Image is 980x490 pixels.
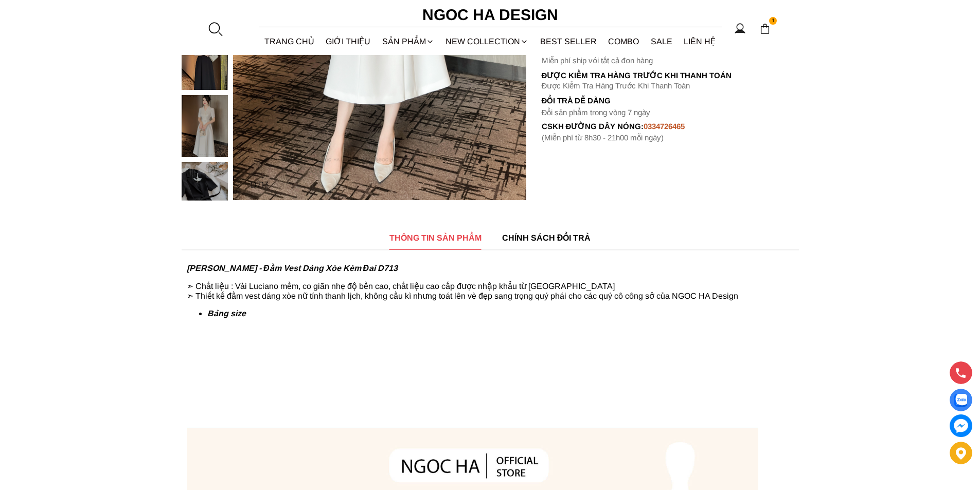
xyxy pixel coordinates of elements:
a: LIÊN HỆ [678,28,722,55]
img: img-CART-ICON-ksit0nf1 [759,23,771,34]
a: GIỚI THIỆU [320,28,377,55]
strong: [PERSON_NAME] - Đầm Vest Dáng Xòe Kèm Đai D713 [187,264,398,273]
img: Irene Dress - Đầm Vest Dáng Xòe Kèm Đai D713_mini_4 [182,28,228,90]
p: Được Kiểm Tra Hàng Trước Khi Thanh Toán [542,81,799,90]
a: Combo [602,28,645,55]
font: cskh đường dây nóng: [542,122,644,131]
h6: Đổi trả dễ dàng [542,96,799,105]
img: Display image [954,394,967,407]
span: 1 [769,17,777,25]
font: Đổi sản phẩm trong vòng 7 ngày [542,108,651,117]
div: SẢN PHẨM [377,28,440,55]
strong: Bảng size [207,309,246,318]
a: Ngoc Ha Design [413,3,567,27]
a: messenger [950,414,972,437]
a: BEST SELLER [534,28,603,55]
a: TRANG CHỦ [259,28,320,55]
font: (Miễn phí từ 8h30 - 21h00 mỗi ngày) [542,133,664,142]
p: Được Kiểm Tra Hàng Trước Khi Thanh Toán [542,71,799,80]
span: CHÍNH SÁCH ĐỔI TRẢ [502,231,591,244]
font: Miễn phí ship với tất cả đơn hàng [542,56,653,65]
img: Irene Dress - Đầm Vest Dáng Xòe Kèm Đai D713_mini_6 [182,162,228,224]
a: SALE [645,28,679,55]
span: THÔNG TIN SẢN PHẨM [389,231,482,244]
font: 0334726465 [644,122,685,131]
a: NEW COLLECTION [440,28,534,55]
img: Irene Dress - Đầm Vest Dáng Xòe Kèm Đai D713_mini_5 [182,95,228,157]
p: ➣ Chất liệu : Vải Luciano mềm, co giãn nhẹ độ bền cao, chất liệu cao cấp được nhập khẩu từ [GEOGR... [187,281,794,301]
a: Display image [950,389,972,411]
